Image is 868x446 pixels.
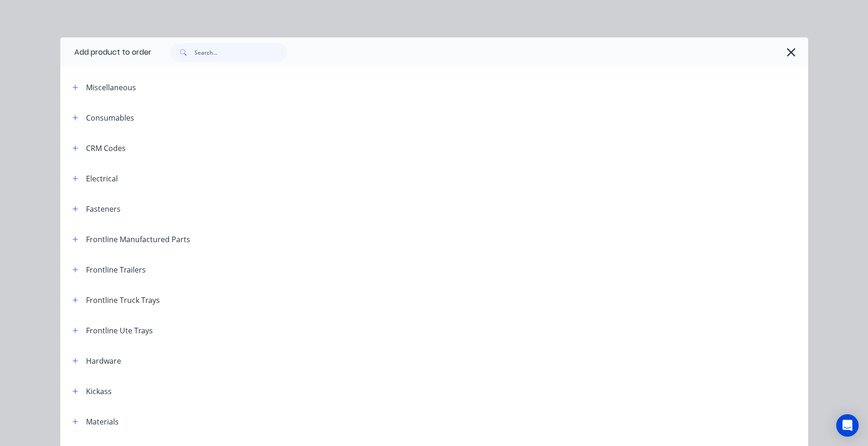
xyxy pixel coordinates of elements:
div: CRM Codes [86,143,126,154]
div: Miscellaneous [86,82,136,93]
div: Add product to order [60,37,151,67]
div: Consumables [86,112,134,123]
div: Fasteners [86,203,121,215]
div: Hardware [86,355,121,367]
div: Frontline Truck Trays [86,295,160,306]
div: Frontline Trailers [86,264,146,275]
div: Frontline Manufactured Parts [86,234,190,245]
input: Search... [194,43,287,62]
div: Electrical [86,173,118,184]
div: Materials [86,416,119,427]
div: Frontline Ute Trays [86,325,153,336]
div: Open Intercom Messenger [836,414,859,437]
div: Kickass [86,386,112,397]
